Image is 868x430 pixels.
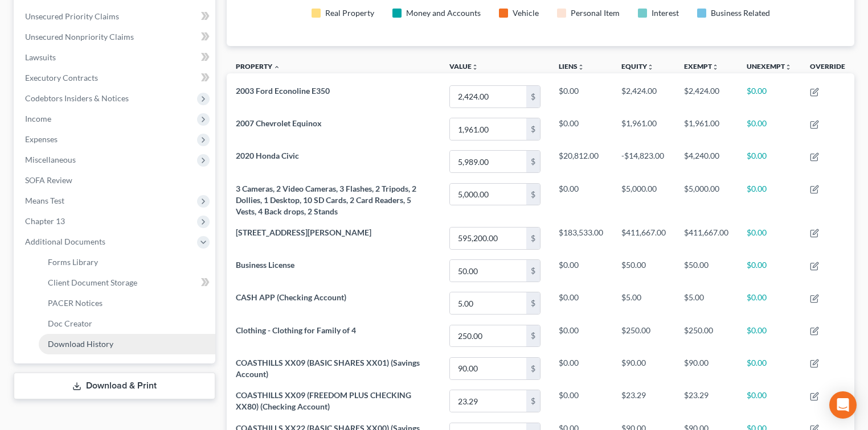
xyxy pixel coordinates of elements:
td: $0.00 [738,80,801,113]
td: $411,667.00 [675,222,738,254]
td: $2,424.00 [675,80,738,113]
td: $0.00 [738,384,801,417]
div: Personal Item [571,7,620,19]
i: unfold_more [712,64,719,71]
a: Forms Library [39,252,215,272]
td: $0.00 [550,352,612,384]
td: $90.00 [612,352,675,384]
td: $250.00 [612,320,675,352]
td: $23.29 [612,384,675,417]
span: Doc Creator [48,319,92,328]
span: Miscellaneous [25,155,76,164]
input: 0.00 [450,228,526,249]
input: 0.00 [450,390,526,412]
span: Unsecured Priority Claims [25,11,119,21]
span: Lawsuits [25,52,56,62]
a: Download History [39,334,215,354]
a: Unsecured Nonpriority Claims [16,27,215,47]
td: $0.00 [738,352,801,384]
th: Override [801,55,854,81]
td: $5,000.00 [612,178,675,222]
a: Doc Creator [39,313,215,334]
a: Exemptunfold_more [684,62,719,71]
td: $20,812.00 [550,146,612,178]
input: 0.00 [450,292,526,314]
div: $ [526,358,540,379]
a: PACER Notices [39,293,215,313]
a: SOFA Review [16,170,215,191]
div: $ [526,184,540,205]
i: unfold_more [647,64,654,71]
span: Expenses [25,134,58,144]
span: Forms Library [48,257,98,267]
div: Business Related [711,7,770,19]
input: 0.00 [450,184,526,205]
span: COASTHILLS XX09 (BASIC SHARES XX01) (Savings Account) [236,358,420,379]
td: $0.00 [738,222,801,254]
a: Unsecured Priority Claims [16,6,215,27]
td: $0.00 [738,113,801,146]
td: $0.00 [550,320,612,352]
td: $0.00 [550,113,612,146]
td: $0.00 [738,255,801,287]
input: 0.00 [450,260,526,282]
span: Clothing - Clothing for Family of 4 [236,325,356,335]
a: Unexemptunfold_more [747,62,792,71]
a: Valueunfold_more [449,62,478,71]
div: $ [526,228,540,249]
span: Executory Contracts [25,73,98,82]
a: Executory Contracts [16,68,215,88]
td: $250.00 [675,320,738,352]
i: expand_less [273,64,280,71]
span: Chapter 13 [25,216,65,226]
span: SOFA Review [25,175,72,185]
i: unfold_more [785,64,792,71]
span: Client Document Storage [48,278,137,287]
td: $2,424.00 [612,80,675,113]
input: 0.00 [450,325,526,347]
td: $5,000.00 [675,178,738,222]
div: $ [526,86,540,108]
div: Interest [652,7,679,19]
td: -$14,823.00 [612,146,675,178]
td: $1,961.00 [675,113,738,146]
td: $4,240.00 [675,146,738,178]
span: COASTHILLS XX09 (FREEDOM PLUS CHECKING XX80) (Checking Account) [236,390,411,411]
span: 2003 Ford Econoline E350 [236,86,330,96]
input: 0.00 [450,118,526,140]
a: Liensunfold_more [559,62,584,71]
span: CASH APP (Checking Account) [236,292,346,302]
td: $0.00 [738,146,801,178]
td: $183,533.00 [550,222,612,254]
a: Equityunfold_more [621,62,654,71]
td: $5.00 [675,287,738,320]
span: PACER Notices [48,298,103,308]
a: Property expand_less [236,62,280,71]
div: $ [526,260,540,282]
div: Vehicle [513,7,539,19]
div: Open Intercom Messenger [829,391,857,419]
div: Money and Accounts [406,7,481,19]
span: Unsecured Nonpriority Claims [25,32,134,42]
span: Income [25,114,51,123]
i: unfold_more [472,64,478,71]
td: $0.00 [550,384,612,417]
span: [STREET_ADDRESS][PERSON_NAME] [236,228,371,237]
div: $ [526,151,540,172]
span: Means Test [25,196,64,205]
td: $50.00 [675,255,738,287]
span: 2007 Chevrolet Equinox [236,118,322,128]
td: $50.00 [612,255,675,287]
td: $0.00 [550,287,612,320]
td: $90.00 [675,352,738,384]
input: 0.00 [450,358,526,379]
a: Lawsuits [16,47,215,68]
input: 0.00 [450,151,526,172]
td: $23.29 [675,384,738,417]
span: 3 Cameras, 2 Video Cameras, 3 Flashes, 2 Tripods, 2 Dollies, 1 Desktop, 10 SD Cards, 2 Card Reade... [236,184,416,216]
i: unfold_more [578,64,584,71]
td: $0.00 [738,178,801,222]
div: $ [526,325,540,347]
span: 2020 Honda Civic [236,151,299,160]
td: $5.00 [612,287,675,320]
